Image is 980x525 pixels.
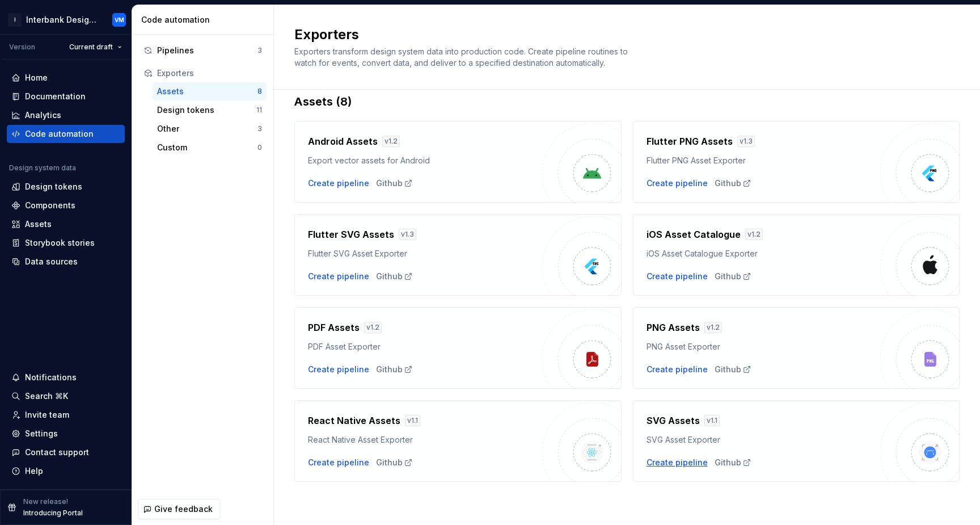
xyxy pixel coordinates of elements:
[25,72,48,83] div: Home
[257,143,262,152] div: 0
[7,387,125,405] button: Search ⌘K
[647,414,700,427] h4: SVG Assets
[715,178,751,189] a: Github
[257,124,262,133] div: 3
[308,457,369,468] div: Create pipeline
[157,123,257,135] div: Other
[405,415,420,426] div: v 1.1
[141,14,269,26] div: Code automation
[25,372,77,383] div: Notifications
[294,47,630,68] span: Exporters transform design system data into production code. Create pipeline routines to watch fo...
[399,229,416,240] div: v 1.3
[647,178,708,189] button: Create pipeline
[25,465,43,477] div: Help
[25,428,58,439] div: Settings
[257,87,262,96] div: 8
[153,101,267,119] button: Design tokens11
[647,155,881,166] div: Flutter PNG Asset Exporter
[364,322,382,333] div: v 1.2
[308,135,378,148] h4: Android Assets
[376,271,413,282] a: Github
[647,228,741,241] h4: iOS Asset Catalogue
[7,215,125,233] a: Assets
[9,43,35,52] div: Version
[704,415,720,426] div: v 1.1
[715,364,751,375] a: Github
[157,104,256,116] div: Design tokens
[647,135,733,148] h4: Flutter PNG Assets
[715,457,751,468] a: Github
[154,503,213,515] span: Give feedback
[153,120,267,138] button: Other3
[2,7,129,32] button: IInterbank Design SystemVM
[23,509,83,518] p: Introducing Portal
[7,178,125,196] a: Design tokens
[7,443,125,461] button: Contact support
[647,341,881,352] div: PNG Asset Exporter
[256,106,262,115] div: 11
[647,321,700,334] h4: PNG Assets
[7,106,125,124] a: Analytics
[25,219,52,230] div: Assets
[157,86,257,97] div: Assets
[25,200,75,211] div: Components
[294,94,960,110] div: Assets (8)
[7,253,125,271] a: Data sources
[647,457,708,468] button: Create pipeline
[376,364,413,375] a: Github
[25,237,95,249] div: Storybook stories
[308,178,369,189] button: Create pipeline
[7,69,125,87] a: Home
[647,248,881,259] div: iOS Asset Catalogue Exporter
[7,462,125,480] button: Help
[25,181,82,192] div: Design tokens
[647,434,881,446] div: SVG Asset Exporter
[308,271,369,282] button: Create pipeline
[8,13,22,27] div: I
[308,321,360,334] h4: PDF Assets
[257,46,262,55] div: 3
[308,155,542,166] div: Export vector assets for Android
[745,229,763,240] div: v 1.2
[7,196,125,215] a: Components
[25,91,86,102] div: Documentation
[704,322,722,333] div: v 1.2
[69,43,113,52] span: Current draft
[647,271,708,282] button: Create pipeline
[25,110,61,121] div: Analytics
[7,125,125,143] a: Code automation
[308,414,400,427] h4: React Native Assets
[308,228,394,241] h4: Flutter SVG Assets
[157,45,257,56] div: Pipelines
[9,163,76,173] div: Design system data
[25,256,78,267] div: Data sources
[647,364,708,375] button: Create pipeline
[157,142,257,153] div: Custom
[376,178,413,189] a: Github
[23,497,68,506] p: New release!
[7,406,125,424] a: Invite team
[308,364,369,375] button: Create pipeline
[64,39,127,55] button: Current draft
[308,434,542,446] div: React Native Asset Exporter
[715,271,751,282] a: Github
[376,457,413,468] a: Github
[153,138,267,157] button: Custom0
[737,136,755,147] div: v 1.3
[25,128,94,140] div: Code automation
